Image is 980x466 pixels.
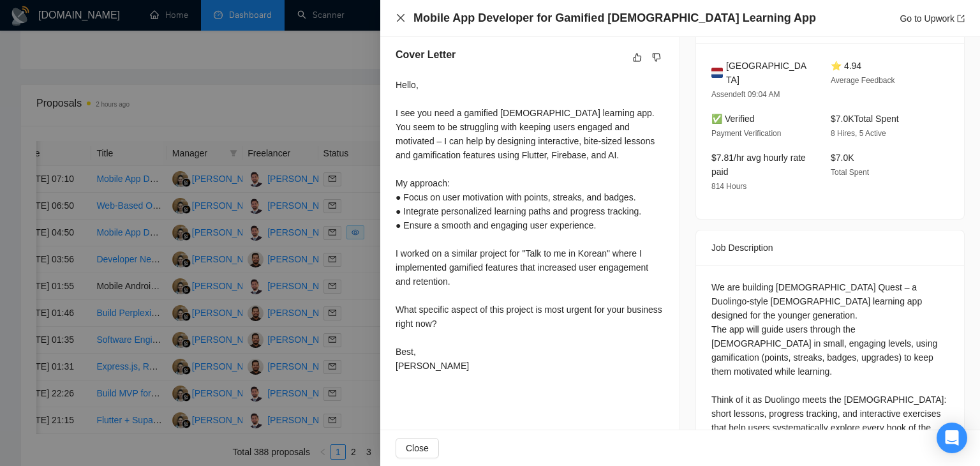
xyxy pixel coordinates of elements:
[652,52,661,63] span: dislike
[649,50,664,65] button: dislike
[957,15,965,22] span: export
[726,59,810,87] span: [GEOGRAPHIC_DATA]
[711,153,806,177] span: $7.81/hr avg hourly rate paid
[711,66,723,80] img: 🇳🇱
[396,438,439,458] button: Close
[711,90,780,99] span: Assendeft 09:04 AM
[406,441,429,455] span: Close
[396,78,664,373] div: Hello, I see you need a gamified [DEMOGRAPHIC_DATA] learning app. You seem to be struggling with ...
[937,423,967,453] div: Open Intercom Messenger
[396,47,456,63] h5: Cover Letter
[396,13,406,23] span: close
[831,129,886,138] span: 8 Hires, 5 Active
[831,76,895,85] span: Average Feedback
[831,61,861,71] span: ⭐ 4.94
[413,10,816,26] h4: Mobile App Developer for Gamified [DEMOGRAPHIC_DATA] Learning App
[711,280,949,449] div: We are building [DEMOGRAPHIC_DATA] Quest – a Duolingo-style [DEMOGRAPHIC_DATA] learning app desig...
[831,153,854,163] span: $7.0K
[633,52,642,63] span: like
[711,230,949,265] div: Job Description
[900,13,965,24] a: Go to Upworkexport
[831,114,899,124] span: $7.0K Total Spent
[711,129,781,138] span: Payment Verification
[711,114,755,124] span: ✅ Verified
[630,50,645,65] button: like
[396,13,406,24] button: Close
[831,168,869,177] span: Total Spent
[711,182,746,191] span: 814 Hours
